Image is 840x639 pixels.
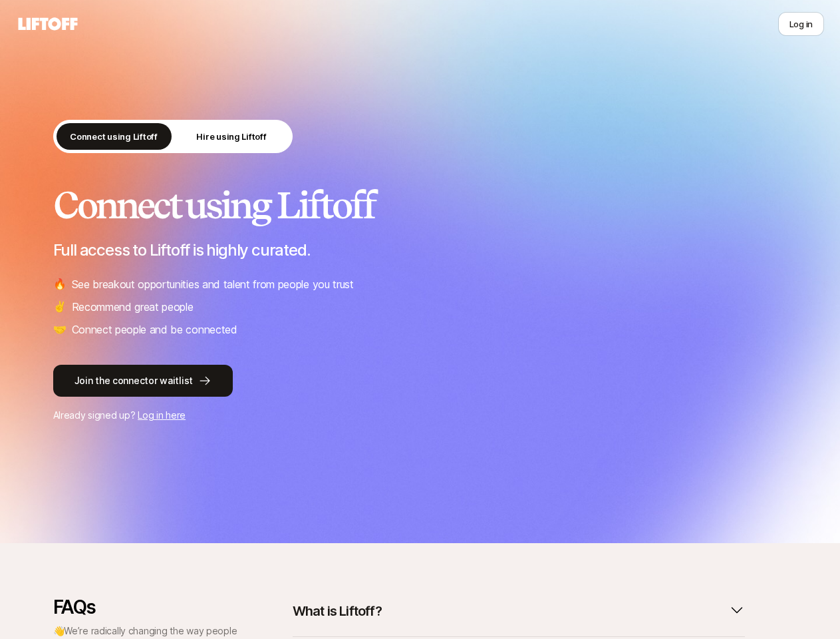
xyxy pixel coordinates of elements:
a: Log in here [138,409,186,421]
a: Join the connector waitlist [53,365,787,397]
span: 🔥 [53,276,67,293]
button: Log in [778,12,824,36]
p: Connect using Liftoff [70,130,158,143]
h2: Connect using Liftoff [53,185,787,225]
p: FAQs [53,596,239,618]
span: ✌️ [53,298,67,316]
p: Already signed up? [53,407,787,423]
p: Full access to Liftoff is highly curated. [53,241,787,260]
p: Connect people and be connected [72,321,237,338]
span: 🤝 [53,321,67,338]
p: See breakout opportunities and talent from people you trust [72,276,354,293]
button: Join the connector waitlist [53,365,233,397]
p: What is Liftoff? [293,602,382,620]
p: Hire using Liftoff [196,130,266,143]
p: Recommend great people [72,298,194,316]
button: What is Liftoff? [293,596,745,626]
